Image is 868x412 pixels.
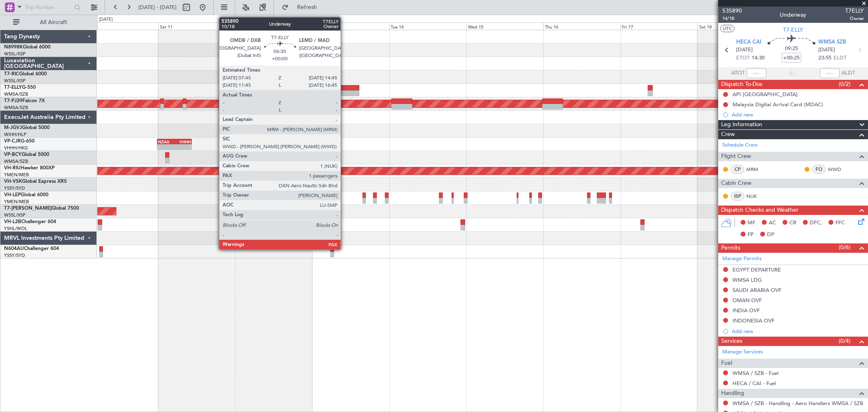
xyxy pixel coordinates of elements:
a: YSHL/WOL [4,226,27,232]
span: VP-CJR [4,139,21,144]
a: N604AUChallenger 604 [4,246,59,251]
span: VH-RIU [4,166,21,171]
a: MRM [746,166,765,173]
input: Trip Number [25,1,72,13]
span: FFC [835,219,845,227]
span: Fuel [721,359,732,368]
span: ATOT [731,69,745,77]
div: SAUDI ARABIA OVF [732,287,781,294]
span: M-JGVJ [4,125,22,130]
span: Handling [721,389,744,398]
span: Dispatch To-Dos [721,80,762,89]
span: VH-VSK [4,179,22,184]
div: CP [731,165,744,174]
span: [DATE] [818,46,835,54]
span: AC [769,219,776,227]
div: Sun 12 [235,22,312,30]
span: (0/4) [839,337,851,345]
span: VH-LEP [4,193,21,197]
div: WMSA LDG [732,276,762,283]
a: WIHH/HLP [4,131,26,138]
span: ELDT [833,54,846,62]
a: VH-VSKGlobal Express XRS [4,179,67,184]
span: T7-[PERSON_NAME] [4,206,51,211]
a: WMSA/SZB [4,158,28,164]
a: YSSY/SYD [4,252,25,259]
span: 14/18 [722,15,742,22]
span: CR [789,219,796,227]
a: VH-L2BChallenger 604 [4,219,56,224]
a: NUK [746,193,765,200]
span: T7ELLY [845,7,864,15]
div: NZAA [158,139,174,144]
a: T7-[PERSON_NAME]Global 7500 [4,206,79,211]
a: VP-BCYGlobal 5000 [4,152,49,157]
div: Wed 15 [466,22,543,30]
span: T7-ELLY [783,26,803,34]
div: INDONESIA OVF [732,317,774,324]
span: All Aircraft [21,20,86,25]
span: HECA CAI [736,38,761,46]
div: EGYPT DEPARTURE [732,266,781,273]
a: YMEN/MEB [4,199,29,205]
a: WMSA/SZB [4,91,28,97]
span: Permits [721,243,740,253]
span: 535890 [722,7,742,15]
div: Tue 14 [389,22,466,30]
span: 09:25 [785,45,798,53]
a: VP-CJRG-650 [4,139,35,144]
div: ISP [731,192,744,201]
span: [DATE] [736,46,753,54]
a: M-JGVJGlobal 5000 [4,125,50,130]
a: WSSL/XSP [4,212,26,218]
span: VP-BCY [4,152,22,157]
div: [DATE] [99,16,113,23]
a: YSSY/SYD [4,185,25,191]
span: N604AU [4,246,24,251]
a: WSSL/XSP [4,51,26,57]
span: 14:30 [752,54,765,62]
div: - [158,145,174,149]
a: WMSA/SZB [4,105,28,111]
span: N8998K [4,45,23,50]
span: DP [767,231,774,239]
span: WMSA SZB [818,38,846,46]
a: T7-PJ29Falcon 7X [4,99,45,103]
span: Cabin Crew [721,179,752,188]
span: Crew [721,130,735,139]
a: YMEN/MEB [4,172,29,178]
a: WMSA / SZB - Handling - Aero Handlers WMSA / SZB [732,400,863,407]
span: [DATE] - [DATE] [138,4,177,11]
span: Owner [845,15,864,22]
span: Flight Crew [721,152,751,161]
div: Fri 10 [81,22,158,30]
span: FP [748,231,754,239]
span: (0/6) [839,243,851,252]
div: Add new [732,111,864,118]
div: Sat 18 [697,22,774,30]
button: Refresh [278,1,327,14]
span: T7-PJ29 [4,99,22,103]
div: Add new [732,328,864,335]
span: T7-ELLY [4,85,22,90]
span: DFC, [810,219,822,227]
div: OMAN OVF [732,297,762,304]
a: T7-ELLYG-550 [4,85,36,90]
span: Dispatch Checks and Weather [721,206,798,215]
span: 23:55 [818,54,831,62]
a: T7-RICGlobal 6000 [4,72,47,77]
div: Malaysia Digital Arrival Card (MDAC) [732,101,823,108]
span: Services [721,337,742,346]
a: Schedule Crew [722,141,758,149]
span: (0/2) [839,80,851,88]
span: Leg Information [721,120,762,129]
span: ETOT [736,54,750,62]
div: Sat 11 [158,22,235,30]
a: HECA / CAI - Fuel [732,380,776,387]
a: WWD [828,166,846,173]
div: Underway [780,11,807,20]
a: WSSL/XSP [4,78,26,84]
button: UTC [720,25,735,32]
input: --:-- [747,68,766,78]
div: API [GEOGRAPHIC_DATA] [732,91,798,98]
